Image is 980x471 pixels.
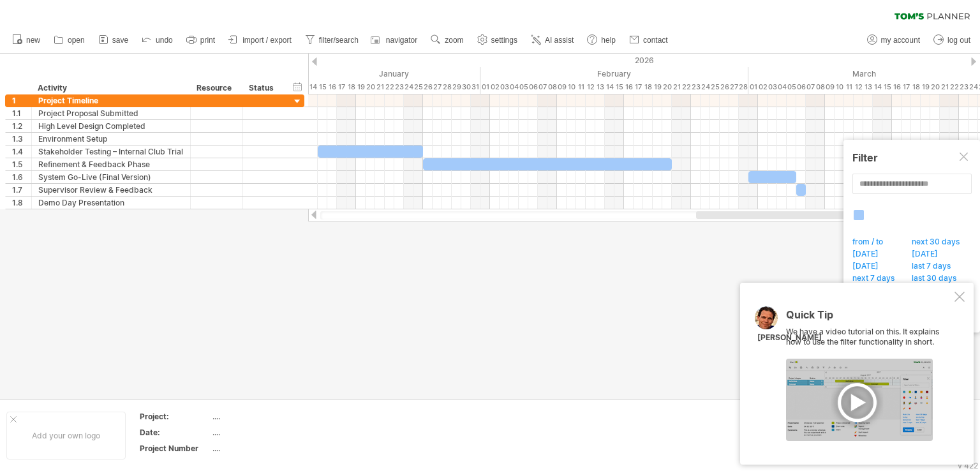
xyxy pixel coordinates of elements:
[404,80,413,94] div: Saturday, 24 January 2026
[720,80,729,94] div: Thursday, 26 February 2026
[212,427,320,438] div: ....
[442,80,452,94] div: Wednesday, 28 January 2026
[854,80,863,94] div: Thursday, 12 March 2026
[12,94,31,107] div: 1
[12,133,31,145] div: 1.3
[366,80,375,94] div: Tuesday, 20 January 2026
[308,80,318,94] div: Wednesday, 14 January 2026
[969,80,978,94] div: Tuesday, 24 March 2026
[881,36,920,45] span: my account
[701,80,710,94] div: Tuesday, 24 February 2026
[681,80,691,94] div: Sunday, 22 February 2026
[844,80,854,94] div: Wednesday, 11 March 2026
[662,80,672,94] div: Friday, 20 February 2026
[825,80,835,94] div: Monday, 9 March 2026
[95,32,132,49] a: save
[12,197,31,209] div: 1.8
[423,80,433,94] div: Monday, 26 January 2026
[12,120,31,132] div: 1.2
[796,80,806,94] div: Friday, 6 March 2026
[445,36,463,45] span: zoom
[614,80,624,94] div: Sunday, 15 February 2026
[672,80,681,94] div: Saturday, 21 February 2026
[491,36,517,45] span: settings
[815,80,825,94] div: Sunday, 8 March 2026
[930,80,940,94] div: Friday, 20 March 2026
[369,32,421,49] a: navigator
[433,80,442,94] div: Tuesday, 27 January 2026
[225,32,295,49] a: import / export
[930,32,974,49] a: log out
[850,249,887,262] span: [DATE]
[710,80,720,94] div: Wednesday, 25 February 2026
[777,80,787,94] div: Wednesday, 4 March 2026
[38,171,184,183] div: System Go-Live (Final Version)
[850,261,887,274] span: [DATE]
[519,80,528,94] div: Thursday, 5 February 2026
[902,80,911,94] div: Tuesday, 17 March 2026
[385,80,394,94] div: Thursday, 22 January 2026
[729,80,739,94] div: Friday, 27 February 2026
[184,67,480,80] div: January 2026
[910,237,969,250] span: next 30 days
[748,80,758,94] div: Sunday, 1 March 2026
[38,120,184,132] div: High Level Design Completed
[480,67,748,80] div: February 2026
[140,443,210,454] div: Project Number
[197,82,235,94] div: Resource
[786,310,952,441] div: We have a video tutorial on this. It explains how to use the filter functionality in short.
[863,80,873,94] div: Friday, 13 March 2026
[140,411,210,422] div: Project:
[643,36,668,45] span: contact
[653,80,662,94] div: Thursday, 19 February 2026
[38,107,184,119] div: Project Proposal Submitted
[949,80,959,94] div: Sunday, 22 March 2026
[567,80,576,94] div: Tuesday, 10 February 2026
[452,80,461,94] div: Thursday, 29 January 2026
[461,80,471,94] div: Friday, 30 January 2026
[528,80,538,94] div: Friday, 6 February 2026
[586,80,595,94] div: Thursday, 12 February 2026
[691,80,701,94] div: Monday, 23 February 2026
[474,32,521,49] a: settings
[12,146,31,158] div: 1.4
[156,36,173,45] span: undo
[38,158,184,170] div: Refinement & Feedback Phase
[200,36,215,45] span: print
[413,80,423,94] div: Sunday, 25 January 2026
[318,80,327,94] div: Thursday, 15 January 2026
[959,80,969,94] div: Monday, 23 March 2026
[947,36,970,45] span: log out
[38,133,184,145] div: Environment Setup
[302,32,362,49] a: filter/search
[12,171,31,183] div: 1.6
[882,80,892,94] div: Sunday, 15 March 2026
[327,80,337,94] div: Friday, 16 January 2026
[490,80,500,94] div: Monday, 2 February 2026
[634,80,643,94] div: Tuesday, 17 February 2026
[212,443,320,454] div: ....
[758,80,768,94] div: Monday, 2 March 2026
[471,80,480,94] div: Saturday, 31 January 2026
[768,80,777,94] div: Tuesday, 3 March 2026
[786,310,952,327] div: Quick Tip
[38,197,184,209] div: Demo Day Presentation
[356,80,366,94] div: Monday, 19 January 2026
[806,80,815,94] div: Saturday, 7 March 2026
[864,32,924,49] a: my account
[601,36,616,45] span: help
[958,461,978,470] div: v 422
[242,36,292,45] span: import / export
[500,80,509,94] div: Tuesday, 3 February 2026
[319,36,359,45] span: filter/search
[112,36,128,45] span: save
[509,80,519,94] div: Wednesday, 4 February 2026
[212,411,320,422] div: ....
[557,80,567,94] div: Monday, 9 February 2026
[528,32,577,49] a: AI assist
[835,80,844,94] div: Tuesday, 10 March 2026
[892,80,902,94] div: Monday, 16 March 2026
[140,427,210,438] div: Date:
[375,80,385,94] div: Wednesday, 21 January 2026
[940,80,949,94] div: Saturday, 21 March 2026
